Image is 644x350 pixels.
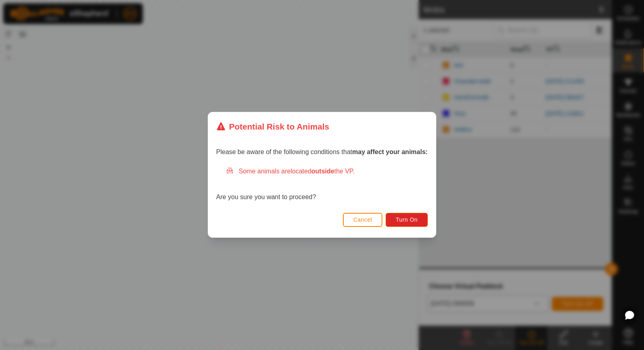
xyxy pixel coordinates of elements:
span: Cancel [353,217,372,223]
div: Some animals are [226,167,428,177]
button: Cancel [343,213,383,227]
div: Are you sure you want to proceed? [216,167,428,202]
strong: may affect your animals: [352,149,428,156]
div: Potential Risk to Animals [216,120,329,133]
span: Turn On [396,217,418,223]
strong: outside [312,168,334,175]
span: Please be aware of the following conditions that [216,149,428,156]
button: Turn On [386,213,428,227]
span: located the VP. [291,168,355,175]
